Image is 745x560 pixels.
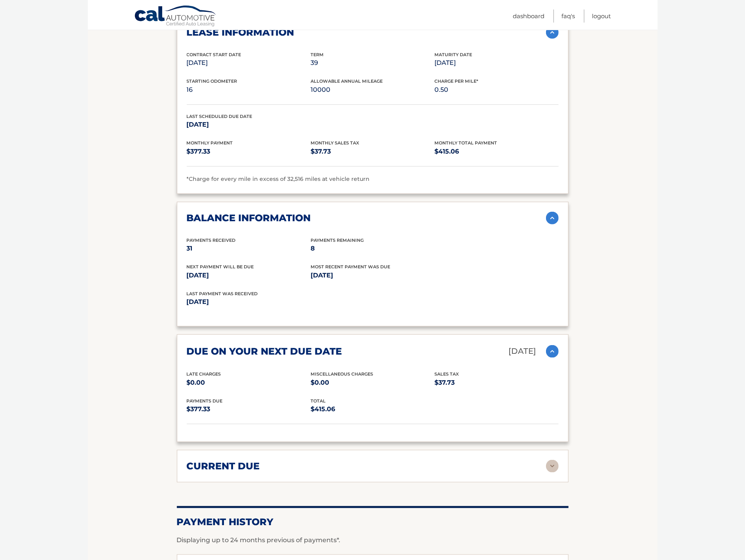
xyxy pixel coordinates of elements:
[311,371,373,377] span: Miscellaneous Charges
[434,52,472,57] span: Maturity Date
[177,516,569,528] h2: Payment History
[513,9,545,23] a: Dashboard
[311,237,364,243] span: Payments Remaining
[311,146,434,157] p: $37.73
[311,404,434,415] p: $415.06
[187,84,311,95] p: 16
[187,296,373,308] p: [DATE]
[546,26,559,39] img: accordion-active.svg
[434,371,459,377] span: Sales Tax
[546,212,559,224] img: accordion-active.svg
[311,377,434,388] p: $0.00
[177,535,569,545] p: Displaying up to 24 months previous of payments*.
[187,52,241,57] span: Contract Start Date
[592,9,611,23] a: Logout
[434,78,478,84] span: Charge Per Mile*
[546,345,559,358] img: accordion-active.svg
[434,146,558,157] p: $415.06
[134,5,217,28] a: Cal Automotive
[187,175,370,182] span: *Charge for every mile in excess of 32,516 miles at vehicle return
[187,270,311,281] p: [DATE]
[187,119,311,130] p: [DATE]
[187,237,236,243] span: Payments Received
[311,264,390,270] span: Most Recent Payment Was Due
[434,140,497,146] span: Monthly Total Payment
[311,140,359,146] span: Monthly Sales Tax
[187,460,260,472] h2: current due
[187,291,258,296] span: Last Payment was received
[434,57,558,68] p: [DATE]
[311,57,434,68] p: 39
[509,344,536,358] p: [DATE]
[187,57,311,68] p: [DATE]
[562,9,575,23] a: FAQ's
[434,377,558,388] p: $37.73
[311,78,383,84] span: Allowable Annual Mileage
[187,345,342,357] h2: due on your next due date
[311,243,434,254] p: 8
[187,377,311,388] p: $0.00
[187,27,294,38] h2: lease information
[311,84,434,95] p: 10000
[311,398,326,404] span: total
[187,371,221,377] span: Late Charges
[187,212,311,224] h2: balance information
[187,146,311,157] p: $377.33
[546,460,559,473] img: accordion-rest.svg
[187,78,237,84] span: Starting Odometer
[187,243,311,254] p: 31
[434,84,558,95] p: 0.50
[187,264,254,270] span: Next Payment will be due
[311,52,324,57] span: Term
[187,398,223,404] span: Payments Due
[311,270,434,281] p: [DATE]
[187,140,233,146] span: Monthly Payment
[187,114,252,119] span: Last Scheduled Due Date
[187,404,311,415] p: $377.33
